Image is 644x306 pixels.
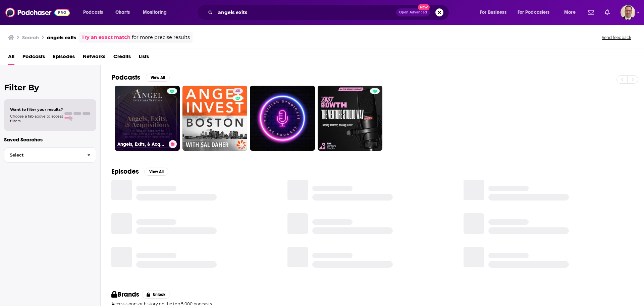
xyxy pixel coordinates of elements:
span: More [564,8,576,17]
button: Unlock [142,291,170,299]
a: All [8,51,14,65]
span: Monitoring [143,8,167,17]
button: Select [4,147,96,163]
button: Open AdvancedNew [396,8,430,16]
h2: Podcasts [111,73,140,82]
a: 40 [182,86,248,151]
a: Show notifications dropdown [602,7,612,18]
a: EpisodesView All [111,167,168,176]
span: Want to filter your results? [10,107,63,112]
h3: angels exits [47,34,76,41]
span: Select [4,153,82,157]
p: Saved Searches [4,136,96,143]
button: Send feedback [600,35,633,40]
h2: Filter By [4,83,96,92]
span: Open Advanced [399,11,427,14]
a: Charts [111,7,134,18]
span: Charts [115,8,130,17]
span: Choose a tab above to access filters. [10,114,63,123]
a: Lists [139,51,149,65]
span: Logged in as PercPodcast [621,5,635,20]
button: open menu [559,7,584,18]
h2: Episodes [111,167,139,176]
a: Credits [113,51,131,65]
span: 40 [235,88,240,95]
a: PodcastsView All [111,73,170,82]
h3: Angels, Exits, & Acquisitions [117,141,166,147]
button: open menu [138,7,175,18]
span: For Podcasters [518,8,550,17]
button: open menu [513,7,559,18]
a: Angels, Exits, & Acquisitions [115,86,180,151]
button: View All [146,74,170,82]
a: Try an exact match [82,34,130,41]
span: New [418,4,430,10]
input: Search podcasts, credits, & more... [215,7,396,18]
a: Podcasts [22,51,45,65]
a: 40 [233,88,243,94]
span: Podcasts [83,8,103,17]
span: For Business [480,8,506,17]
a: Networks [83,51,105,65]
h2: Brands [111,290,139,299]
img: Podchaser - Follow, Share and Rate Podcasts [5,6,70,19]
span: for more precise results [132,34,190,41]
a: Episodes [53,51,75,65]
button: open menu [78,7,112,18]
div: Search podcasts, credits, & more... [203,5,455,20]
button: Show profile menu [621,5,635,20]
a: Show notifications dropdown [585,7,597,18]
button: View All [144,168,168,176]
h3: Search [22,34,39,41]
button: open menu [475,7,515,18]
img: User Profile [621,5,635,20]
